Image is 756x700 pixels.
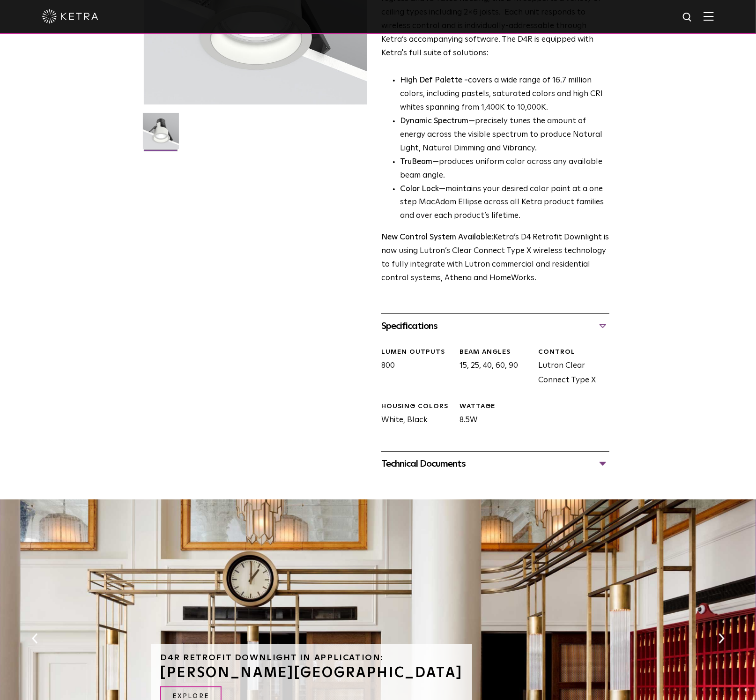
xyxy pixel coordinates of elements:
[381,319,609,334] div: Specifications
[538,348,609,357] div: CONTROL
[143,113,179,156] img: D4R Retrofit Downlight
[381,402,452,411] div: HOUSING COLORS
[400,158,432,166] strong: TruBeam
[400,183,609,223] li: —maintains your desired color point at a one step MacAdam Ellipse across all Ketra product famili...
[381,231,609,285] p: Ketra’s D4 Retrofit Downlight is now using Lutron’s Clear Connect Type X wireless technology to f...
[400,74,609,115] p: covers a wide range of 16.7 million colors, including pastels, saturated colors and high CRI whit...
[381,233,493,241] strong: New Control System Available:
[400,185,439,193] strong: Color Lock
[381,348,452,357] div: LUMEN OUTPUTS
[160,666,463,680] h3: [PERSON_NAME][GEOGRAPHIC_DATA]
[400,115,609,156] li: —precisely tunes the amount of energy across the visible spectrum to produce Natural Light, Natur...
[400,117,468,125] strong: Dynamic Spectrum
[30,633,39,645] button: Previous
[531,348,609,388] div: Lutron Clear Connect Type X
[42,9,98,23] img: ketra-logo-2019-white
[453,402,531,428] div: 8.5W
[717,633,726,645] button: Next
[460,402,531,411] div: WATTAGE
[374,348,452,388] div: 800
[682,12,694,23] img: search icon
[453,348,531,388] div: 15, 25, 40, 60, 90
[400,156,609,183] li: —produces uniform color across any available beam angle.
[374,402,452,428] div: White, Black
[460,348,531,357] div: Beam Angles
[381,456,609,471] div: Technical Documents
[160,654,463,662] h6: D4R Retrofit Downlight in Application:
[400,76,468,84] strong: High Def Palette -
[704,12,714,21] img: Hamburger%20Nav.svg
